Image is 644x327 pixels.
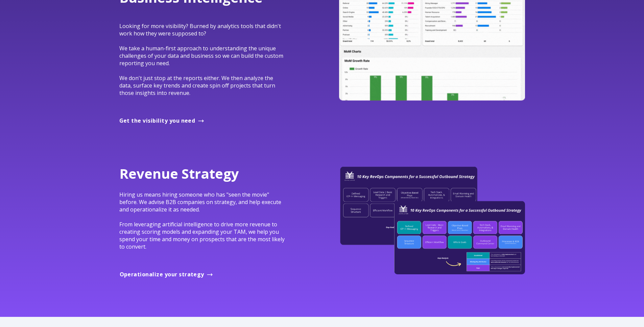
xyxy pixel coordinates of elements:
span: Get the visibility you need [119,117,195,124]
span: Revenue Strategy [119,164,239,183]
span: Looking for more visibility? Burned by analytics tools that didn't work how they were supposed to... [119,22,283,97]
a: Operationalize your strategy [119,271,214,278]
img: 10 Key RevOps Components for Outbound Success [339,165,525,274]
span: Operationalize your strategy [120,271,204,278]
span: Hiring us means hiring someone who has "seen the movie" before. We advise B2B companies on strate... [119,191,285,250]
a: Get the visibility you need [119,118,205,124]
